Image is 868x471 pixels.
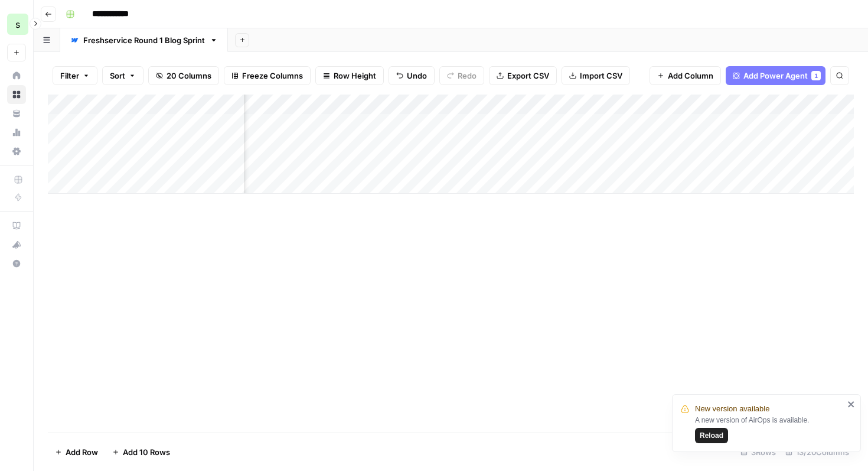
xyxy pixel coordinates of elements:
button: Add 10 Rows [105,443,177,462]
span: Add Row [66,446,98,458]
button: 20 Columns [148,66,219,85]
span: Add Column [668,70,713,82]
button: Freeze Columns [224,66,311,85]
div: Freshservice Round 1 Blog Sprint [83,34,205,46]
span: Reload [700,430,723,441]
a: AirOps Academy [7,216,26,235]
span: Add 10 Rows [123,446,170,458]
span: New version available [695,403,769,415]
a: Home [7,66,26,85]
button: Help + Support [7,254,26,273]
span: Undo [407,70,427,82]
a: Browse [7,85,26,104]
button: Add Row [48,443,105,462]
button: Add Power Agent1 [726,66,825,85]
button: Redo [439,66,484,85]
a: Settings [7,142,26,161]
span: Freeze Columns [242,70,303,82]
button: What's new? [7,235,26,254]
a: Your Data [7,104,26,123]
div: 1 [811,71,821,80]
a: Usage [7,123,26,142]
button: Import CSV [562,66,630,85]
span: Sort [110,70,125,82]
button: Undo [389,66,435,85]
div: 3 Rows [736,443,781,462]
a: Freshservice Round 1 Blog Sprint [60,28,228,52]
span: Row Height [334,70,376,82]
button: Reload [695,428,728,443]
span: 20 Columns [167,70,211,82]
button: Row Height [315,66,384,85]
button: Export CSV [489,66,557,85]
button: Add Column [650,66,721,85]
span: Import CSV [580,70,622,82]
span: Export CSV [507,70,549,82]
span: s [15,17,20,31]
span: Filter [60,70,79,82]
button: Filter [53,66,97,85]
button: Sort [102,66,143,85]
span: 1 [814,71,818,80]
div: 13/20 Columns [781,443,854,462]
div: What's new? [8,236,25,254]
div: A new version of AirOps is available. [695,415,844,443]
button: Workspace: saasgenie [7,9,26,39]
span: Redo [458,70,477,82]
button: close [847,399,856,409]
span: Add Power Agent [743,70,808,82]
